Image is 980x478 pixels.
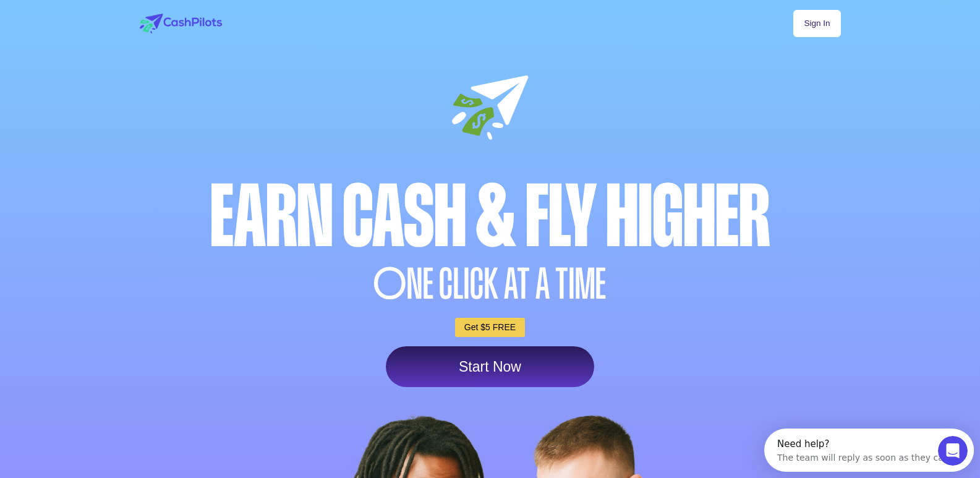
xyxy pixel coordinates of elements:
[793,10,840,37] a: Sign In
[373,263,407,305] span: O
[13,11,185,20] div: Need help?
[13,20,185,33] div: The team will reply as soon as they can
[140,14,222,33] img: logo
[5,5,221,39] div: Open Intercom Messenger
[137,263,844,305] div: NE CLICK AT A TIME
[455,318,525,337] a: Get $5 FREE
[938,436,968,466] iframe: Intercom live chat
[386,346,594,387] a: Start Now
[764,429,974,472] iframe: Intercom live chat discovery launcher
[137,174,844,260] div: Earn Cash & Fly higher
